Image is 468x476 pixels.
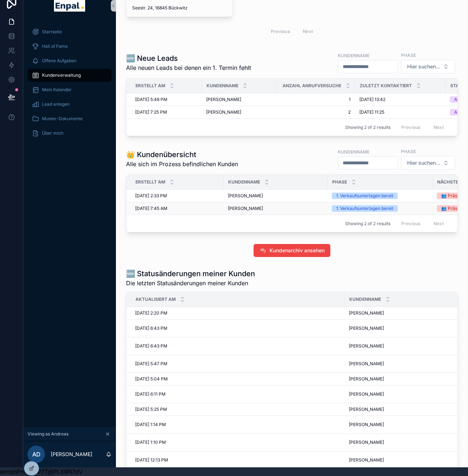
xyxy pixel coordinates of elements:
span: Mein Kalender [42,87,72,93]
span: [PERSON_NAME] [349,439,384,445]
span: Alle sich im Prozess befindlichen Kunden [126,160,238,168]
span: [DATE] 1:14 PM [135,422,166,427]
a: [PERSON_NAME] [228,193,323,199]
span: [PERSON_NAME] [349,325,384,331]
div: scrollable content [23,20,116,149]
h1: 🆕 Statusänderungen meiner Kunden [126,269,255,279]
span: [PERSON_NAME] [206,97,241,102]
label: Kundenname [338,52,369,59]
span: Über mich [42,130,63,136]
span: Hall of Fame [42,43,68,49]
span: [DATE] 1:10 PM [135,439,166,445]
span: [DATE] 11:25 [359,109,384,115]
span: Kundenverwaltung [42,72,81,78]
span: [PERSON_NAME] [349,407,384,412]
span: Erstellt Am [135,179,165,185]
span: AD [32,450,41,459]
button: Kundenarchiv ansehen [254,244,330,257]
a: Lead anlegen [28,98,112,111]
a: [DATE] 7:45 AM [135,206,219,211]
span: Status [450,83,468,89]
span: [DATE] 7:45 AM [135,206,167,211]
span: Zuletzt kontaktiert [360,83,412,89]
a: [PERSON_NAME] [228,206,323,211]
span: Offene Aufgaben [42,58,76,64]
button: Select Button [401,156,455,170]
span: Kundenname [206,83,238,89]
span: Viewing as Andreas [28,431,68,437]
a: Startseite [28,25,112,38]
span: [PERSON_NAME] [206,109,241,115]
span: [DATE] 13:42 [359,97,385,102]
span: [DATE] 5:48 PM [135,97,167,102]
span: [PERSON_NAME] [349,457,384,463]
a: 1. Verkaufsunterlagen bereit [332,193,428,199]
a: Kundenverwaltung [28,69,112,82]
a: Offene Aufgaben [28,54,112,67]
span: Seestr. 24, 16845 Bückwitz [132,5,227,11]
a: 1 [281,97,351,102]
a: 2 [281,109,351,115]
span: Alle neuen Leads bei denen ein 1. Termin fehlt [126,63,251,72]
span: [DATE] 5:04 PM [135,376,168,382]
a: [DATE] 2:33 PM [135,193,219,199]
span: [PERSON_NAME] [349,422,384,427]
span: Erstellt Am [135,83,165,89]
span: Die letzten Statusänderungen meiner Kunden [126,279,255,287]
div: 1. Verkaufsunterlagen bereit [336,193,393,199]
label: Phase [401,148,416,155]
span: [PERSON_NAME] [228,193,263,199]
span: Kundenarchiv ansehen [269,247,325,254]
span: [PERSON_NAME] [228,206,263,211]
span: [DATE] 6:43 PM [135,343,167,349]
span: Showing 2 of 2 results [345,221,390,227]
a: [DATE] 11:25 [359,109,441,115]
span: [PERSON_NAME] [349,310,384,316]
h1: 🆕 Neue Leads [126,53,251,63]
a: 1. Verkaufsunterlagen bereit [332,205,428,212]
span: [DATE] 6:11 PM [135,391,166,397]
label: Phase [401,52,416,58]
span: [DATE] 5:25 PM [135,407,167,412]
span: [PERSON_NAME] [349,361,384,367]
label: Kundenname [338,148,369,155]
span: [PERSON_NAME] [349,376,384,382]
span: Aktualisiert am [135,296,176,302]
span: [DATE] 6:43 PM [135,325,167,331]
span: [DATE] 12:13 PM [135,457,168,463]
span: Anzahl Anrufversuche [283,83,341,89]
span: Kundenname [349,296,381,302]
span: Showing 2 of 2 results [345,125,390,130]
span: Phase [332,179,347,185]
span: Hier suchen... [407,159,440,167]
span: [DATE] 7:25 PM [135,109,167,115]
button: Select Button [401,60,455,73]
div: 1. Verkaufsunterlagen bereit [336,205,393,212]
span: [DATE] 2:33 PM [135,193,167,199]
span: [PERSON_NAME] [349,343,384,349]
a: [DATE] 7:25 PM [135,109,197,115]
a: [PERSON_NAME] [206,109,272,115]
span: Lead anlegen [42,101,70,107]
span: Muster-Dokumente [42,116,83,122]
a: Hall of Fame [28,40,112,53]
h1: 👑 Kundenübersicht [126,149,238,160]
span: Hier suchen... [407,63,440,70]
a: [PERSON_NAME] [206,97,272,102]
p: [PERSON_NAME] [51,451,92,458]
span: [PERSON_NAME] [349,391,384,397]
a: Muster-Dokumente [28,112,112,125]
span: Kundenname [228,179,260,185]
a: [DATE] 5:48 PM [135,97,197,102]
a: Über mich [28,127,112,140]
span: Startseite [42,29,62,35]
a: Mein Kalender [28,83,112,96]
span: [DATE] 2:20 PM [135,310,167,316]
a: [DATE] 13:42 [359,97,441,102]
span: [DATE] 5:47 PM [135,361,167,367]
